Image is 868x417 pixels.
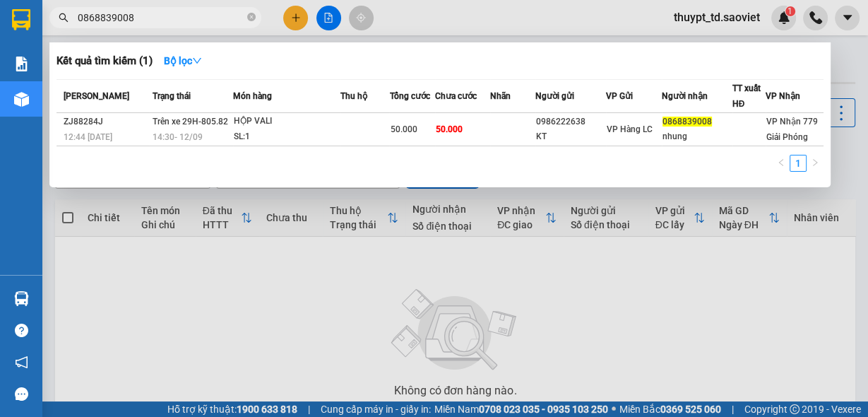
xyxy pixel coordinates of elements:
img: warehouse-icon [14,291,29,306]
span: right [811,158,819,167]
button: left [773,155,790,172]
span: Trạng thái [153,91,191,101]
div: 0986222638 [536,114,605,129]
li: Previous Page [773,155,790,172]
span: TT xuất HĐ [732,83,761,109]
div: ZJ88284J [64,114,148,129]
span: left [777,158,785,167]
img: solution-icon [14,57,29,71]
span: VP Gửi [606,91,633,101]
button: right [807,155,824,172]
span: Người nhận [662,91,708,101]
span: 50.000 [436,124,463,134]
span: 14:30 - 12/09 [153,132,203,142]
img: logo-vxr [12,9,30,30]
button: Bộ lọcdown [153,49,213,72]
span: search [59,13,69,23]
span: 50.000 [390,124,417,134]
span: close-circle [247,13,256,21]
span: Tổng cước [389,91,429,101]
span: down [192,56,202,66]
input: Tìm tên, số ĐT hoặc mã đơn [78,10,244,25]
span: question-circle [15,324,28,337]
span: Thu hộ [340,91,367,101]
span: Nhãn [490,91,511,101]
div: nhung [662,129,732,144]
span: Chưa cước [435,91,477,101]
li: Next Page [807,155,824,172]
a: 1 [790,155,806,171]
span: Món hàng [233,91,272,101]
li: 1 [790,155,807,172]
h3: Kết quả tìm kiếm ( 1 ) [57,54,153,69]
div: SL: 1 [234,129,340,145]
span: VP Nhận [766,91,800,101]
span: [PERSON_NAME] [64,91,129,101]
strong: Bộ lọc [164,55,202,66]
span: close-circle [247,11,256,25]
span: VP Nhận 779 Giải Phóng [766,117,818,142]
span: message [15,387,28,401]
div: KT [536,129,605,144]
img: warehouse-icon [14,92,29,107]
span: 0868839008 [662,117,712,127]
span: notification [15,356,28,369]
span: Người gửi [535,91,574,101]
span: 12:44 [DATE] [64,132,112,142]
span: VP Hàng LC [607,124,653,134]
div: HỘP VALI [234,114,340,129]
span: Trên xe 29H-805.82 [153,117,228,127]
